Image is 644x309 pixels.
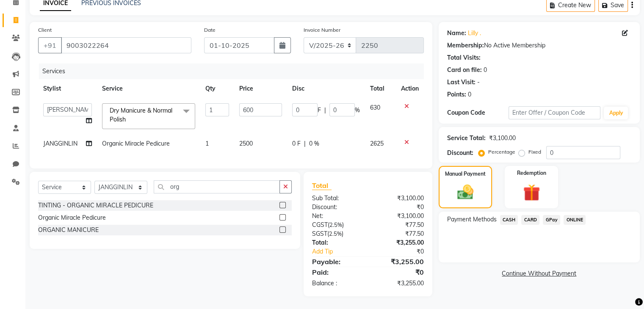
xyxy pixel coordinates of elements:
a: Continue Without Payment [440,269,638,278]
label: Client [38,26,52,34]
th: Stylist [38,79,97,98]
span: CGST [312,221,328,229]
span: 1 [205,140,209,147]
div: Discount: [306,203,368,212]
img: _gift.svg [518,182,545,203]
div: ₹3,100.00 [368,212,430,221]
span: SGST [312,230,327,237]
div: ₹3,100.00 [368,194,430,203]
span: % [355,106,360,115]
div: Payable: [306,257,368,267]
span: 2.5% [329,230,342,237]
img: _cash.svg [452,183,478,201]
label: Manual Payment [445,170,486,178]
div: Sub Total: [306,194,368,203]
div: - [477,78,480,87]
div: 0 [484,66,487,74]
div: Services [39,63,430,79]
div: ORGANIC MANICURE [38,226,99,235]
th: Disc [287,79,365,98]
span: F [318,106,321,115]
div: Total: [306,238,368,247]
button: +91 [38,37,62,53]
div: Name: [447,29,466,38]
span: JANGGINLIN [43,140,77,147]
span: Dry Manicure & Normal Polish [110,107,172,123]
th: Total [365,79,396,98]
input: Enter Offer / Coupon Code [509,106,601,119]
label: Percentage [488,148,515,156]
a: Lilly . [468,29,481,38]
div: ₹77.50 [368,229,430,238]
div: ₹0 [378,247,430,256]
span: | [324,106,326,115]
span: GPay [543,215,560,225]
div: Points: [447,90,466,99]
div: ₹3,255.00 [368,279,430,288]
span: Organic Miracle Pedicure [102,140,170,147]
span: 2500 [239,140,253,147]
div: Last Visit: [447,78,475,87]
input: Search by Name/Mobile/Email/Code [61,37,191,53]
th: Price [234,79,287,98]
div: ₹3,100.00 [489,134,516,143]
div: Paid: [306,267,368,277]
span: | [304,139,306,148]
div: ₹3,255.00 [368,257,430,267]
span: ONLINE [564,215,586,225]
div: TINTING - ORGANIC MIRACLE PEDICURE [38,201,153,210]
th: Qty [200,79,234,98]
span: CARD [521,215,539,225]
span: 0 % [309,139,319,148]
span: Payment Methods [447,215,497,224]
input: Search or Scan [154,180,280,193]
label: Invoice Number [304,26,340,34]
div: Service Total: [447,134,486,143]
button: Apply [604,107,628,119]
div: ₹3,255.00 [368,238,430,247]
a: x [126,116,130,123]
span: 2625 [370,140,384,147]
th: Service [97,79,200,98]
div: ( ) [306,229,368,238]
div: Coupon Code [447,108,509,117]
div: Card on file: [447,66,482,74]
div: ₹0 [368,267,430,277]
label: Fixed [528,148,541,156]
div: Total Visits: [447,53,481,62]
div: Balance : [306,279,368,288]
label: Redemption [517,169,546,177]
div: ₹0 [368,203,430,212]
div: No Active Membership [447,41,631,50]
div: 0 [468,90,471,99]
label: Date [204,26,216,34]
span: Total [312,181,332,190]
span: 0 F [292,139,301,148]
div: Membership: [447,41,484,50]
span: 2.5% [329,221,342,228]
div: Net: [306,212,368,221]
th: Action [396,79,424,98]
div: Organic Miracle Pedicure [38,213,106,222]
span: 630 [370,104,380,111]
span: CASH [500,215,518,225]
div: ( ) [306,221,368,229]
a: Add Tip [306,247,378,256]
div: ₹77.50 [368,221,430,229]
div: Discount: [447,149,473,157]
